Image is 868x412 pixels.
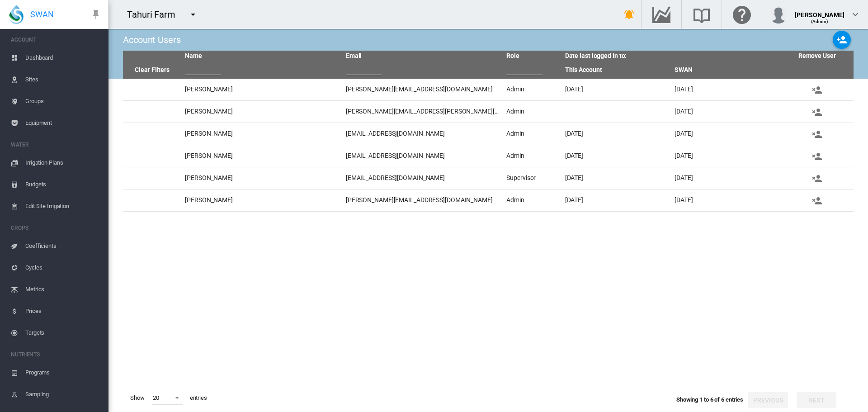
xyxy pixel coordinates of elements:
td: [PERSON_NAME][EMAIL_ADDRESS][DOMAIN_NAME] [342,79,503,100]
button: Previous [748,392,788,408]
td: [DATE] [561,189,671,211]
td: [PERSON_NAME] [181,145,342,167]
a: Clear Filters [135,66,170,73]
md-icon: icon-account-remove [811,129,822,140]
span: Sites [25,69,101,90]
button: Remove user from this account [797,148,837,164]
span: NUTRIENTS [11,347,101,362]
button: Next [797,392,836,408]
span: Groups [25,90,101,112]
td: [DATE] [671,145,780,167]
button: icon-menu-down [184,5,202,24]
td: Supervisor [503,167,561,189]
a: SWAN [675,66,693,73]
td: [DATE] [561,167,671,189]
img: profile.jpg [769,5,788,24]
a: Name [185,52,202,59]
md-icon: icon-account-remove [811,85,822,95]
td: [PERSON_NAME] [181,167,342,189]
td: [PERSON_NAME] [181,189,342,211]
td: [DATE] [671,79,780,100]
md-icon: icon-account-plus [836,34,847,45]
md-icon: icon-menu-down [188,9,198,20]
a: Role [506,52,519,59]
td: [EMAIL_ADDRESS][DOMAIN_NAME] [342,145,503,167]
md-icon: Click here for help [731,9,753,20]
td: Admin [503,145,561,167]
md-icon: icon-account-remove [811,151,822,162]
span: Budgets [25,174,101,195]
button: Remove user from this account [797,126,837,142]
span: Dashboard [25,47,101,69]
div: Account Users [123,33,181,46]
span: entries [186,390,211,406]
td: Admin [503,101,561,123]
td: [DATE] [671,101,780,123]
span: Metrics [25,279,101,300]
md-icon: icon-bell-ring [624,9,635,20]
md-icon: icon-pin [90,9,101,20]
span: Programs [25,362,101,384]
td: [DATE] [671,167,780,189]
td: [PERSON_NAME] [181,101,342,123]
td: [DATE] [671,189,780,211]
tr: [PERSON_NAME] [EMAIL_ADDRESS][DOMAIN_NAME] Supervisor [DATE] [DATE] Remove user from this account [123,167,854,189]
td: [PERSON_NAME][EMAIL_ADDRESS][DOMAIN_NAME] [342,189,503,211]
md-icon: icon-chevron-down [850,9,861,20]
span: SWAN [30,9,54,20]
span: Edit Site Irrigation [25,195,101,217]
td: Admin [503,189,561,211]
td: [DATE] [561,79,671,100]
span: CROPS [11,221,101,235]
md-icon: Go to the Data Hub [651,9,672,20]
td: [PERSON_NAME] [181,123,342,145]
th: Date last logged in to: [561,51,781,62]
td: Admin [503,123,561,145]
md-icon: icon-account-remove [811,107,822,118]
button: Add new user to this account [833,31,851,49]
span: Prices [25,300,101,322]
tr: [PERSON_NAME] [EMAIL_ADDRESS][DOMAIN_NAME] Admin [DATE] [DATE] Remove user from this account [123,145,854,167]
span: Cycles [25,257,101,279]
span: Showing 1 to 6 of 6 entries [676,396,743,403]
a: Email [346,52,362,59]
button: Remove user from this account [797,192,837,208]
span: Sampling [25,384,101,405]
span: Irrigation Plans [25,152,101,174]
button: icon-bell-ring [620,5,638,24]
td: [DATE] [561,145,671,167]
span: Targets [25,322,101,344]
a: This Account [565,66,602,73]
th: Remove User [780,51,854,62]
md-icon: Search the knowledge base [691,9,712,20]
img: SWAN-Landscape-Logo-Colour-drop.png [9,5,24,24]
span: Equipment [25,112,101,134]
div: [PERSON_NAME] [795,7,844,16]
button: Remove user from this account [797,81,837,98]
span: Show [127,390,148,406]
span: ACCOUNT [11,33,101,47]
td: [DATE] [561,123,671,145]
button: Remove user from this account [797,104,837,120]
span: Coefficients [25,235,101,257]
td: [EMAIL_ADDRESS][DOMAIN_NAME] [342,123,503,145]
span: (Admin) [811,19,829,24]
td: [PERSON_NAME][EMAIL_ADDRESS][PERSON_NAME][DOMAIN_NAME] [342,101,503,123]
md-icon: icon-account-remove [811,173,822,184]
tr: [PERSON_NAME] [EMAIL_ADDRESS][DOMAIN_NAME] Admin [DATE] [DATE] Remove user from this account [123,123,854,145]
tr: [PERSON_NAME] [PERSON_NAME][EMAIL_ADDRESS][PERSON_NAME][DOMAIN_NAME] Admin [DATE] Remove user fro... [123,101,854,123]
button: Remove user from this account [797,170,837,186]
td: [DATE] [671,123,780,145]
tr: [PERSON_NAME] [PERSON_NAME][EMAIL_ADDRESS][DOMAIN_NAME] Admin [DATE] [DATE] Remove user from this... [123,189,854,212]
tr: [PERSON_NAME] [PERSON_NAME][EMAIL_ADDRESS][DOMAIN_NAME] Admin [DATE] [DATE] Remove user from this... [123,79,854,101]
td: [EMAIL_ADDRESS][DOMAIN_NAME] [342,167,503,189]
span: WATER [11,137,101,152]
div: Tahuri Farm [127,8,184,21]
td: Admin [503,79,561,100]
div: 20 [153,394,159,401]
td: [PERSON_NAME] [181,79,342,100]
md-icon: icon-account-remove [811,195,822,206]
